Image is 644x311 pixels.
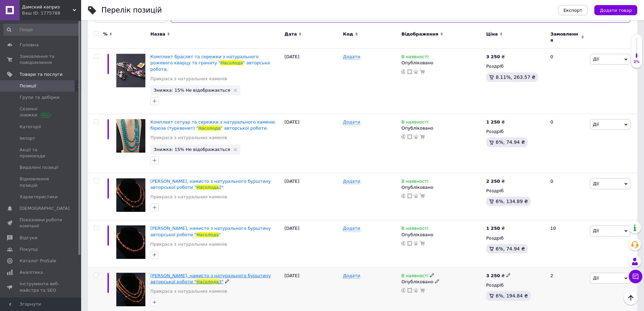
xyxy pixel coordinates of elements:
[116,225,145,259] img: Колье, ожерелье из натурального янтаря авторской работы "Услада"
[3,24,80,36] input: Пошук
[150,76,227,82] a: Прикраса з натуральних каменів
[343,179,360,184] span: Додати
[593,275,599,281] span: Дії
[401,273,428,280] span: В наявності
[486,31,498,37] span: Ціна
[20,42,39,48] span: Головна
[150,119,275,131] a: Комплект сотуар та сережки з натурального каменю бірюза (турквенит) "Насолода" авторської роботи.
[20,258,56,264] span: Каталог ProSale
[401,179,428,186] span: В наявності
[546,173,588,220] div: 0
[401,279,483,285] div: Опубліковано
[486,54,500,59] b: 3 250
[20,194,58,200] span: Характеристики
[150,31,165,37] span: Назва
[401,232,483,238] div: Опубліковано
[486,273,511,279] div: ₴
[401,184,483,191] div: Опубліковано
[20,246,38,252] span: Покупці
[486,63,545,69] div: Роздріб
[150,273,271,284] span: [PERSON_NAME], намисто з натурального бурштину авторської роботи "
[20,53,63,66] span: Замовлення та повідомлення
[629,270,642,283] button: Чат з покупцем
[150,179,271,190] a: [PERSON_NAME], намисто з натурального бурштину авторської роботи "Насолода2"
[150,119,275,131] span: Комплект сотуар та сережки з натурального каменю бірюза (турквенит) "
[116,119,145,153] img: Сотуар из натурального камня бирюза (турквенит) "Услада" авторской работы.
[219,185,223,190] span: 2"
[593,122,599,127] span: Дії
[283,220,341,268] div: [DATE]
[101,7,162,14] div: Перелік позицій
[20,106,63,118] span: Сезонні знижки
[150,179,271,190] span: [PERSON_NAME], намисто з натурального бурштину авторської роботи "
[116,273,145,306] img: Колье, ожерелье из натурального янтаря авторской работы "Услада 3"
[20,83,36,89] span: Позиції
[564,8,582,13] span: Експорт
[486,282,545,288] div: Роздріб
[20,217,63,229] span: Показники роботи компанії
[401,54,428,61] span: В наявності
[486,178,505,184] div: ₴
[150,226,271,237] span: [PERSON_NAME], намисто з натурального бурштину авторської роботи "
[486,235,545,241] div: Роздріб
[550,31,579,43] span: Замовлення
[150,241,227,247] a: Прикраса з натуральних каменів
[401,31,438,37] span: Відображення
[20,135,35,141] span: Імпорт
[20,205,70,212] span: [DEMOGRAPHIC_DATA]
[486,119,505,125] div: ₴
[496,199,528,204] span: 6%, 134.89 ₴
[343,31,353,37] span: Код
[220,60,243,65] span: Насолода
[20,235,37,241] span: Відгуки
[20,164,58,171] span: Видалені позиції
[624,291,638,305] button: Наверх
[150,194,227,200] a: Прикраса з натуральних каменів
[285,31,297,37] span: Дата
[593,181,599,186] span: Дії
[150,226,271,237] a: [PERSON_NAME], намисто з натурального бурштину авторської роботи "Насолода"
[283,173,341,220] div: [DATE]
[486,226,500,231] b: 1 250
[401,119,428,127] span: В наявності
[496,74,535,80] span: 8.11%, 263.57 ₴
[283,49,341,114] div: [DATE]
[150,60,270,71] span: " авторська робота.
[196,279,219,284] span: Насолода
[154,88,230,92] span: Знижка: 15% Не відображається
[631,60,642,64] div: 2%
[154,147,230,152] span: Знижка: 15% Не відображається
[496,246,525,251] span: 6%, 74.94 ₴
[486,188,545,194] div: Роздріб
[558,5,588,15] button: Експорт
[594,5,637,15] button: Додати товар
[496,293,528,298] span: 6%, 194.84 ₴
[196,232,219,237] span: Насолода
[219,232,221,237] span: "
[600,8,632,13] span: Додати товар
[20,176,63,188] span: Відновлення позицій
[546,220,588,268] div: 10
[20,269,43,275] span: Аналітика
[283,114,341,173] div: [DATE]
[486,129,545,135] div: Роздріб
[198,126,221,131] span: Насолода
[343,119,360,125] span: Додати
[150,273,271,284] a: [PERSON_NAME], намисто з натурального бурштину авторської роботи "Насолода3"
[20,124,41,130] span: Категорії
[546,114,588,173] div: 0
[20,94,59,101] span: Групи та добірки
[593,228,599,233] span: Дії
[219,279,223,284] span: 3"
[401,226,428,233] span: В наявності
[486,225,505,231] div: ₴
[486,54,505,60] div: ₴
[496,139,525,145] span: 6%, 74.94 ₴
[150,54,270,71] a: Комплект браслет та сережки з натурального рожевого кварцу та гранату "Насолода" авторська робота.
[150,135,227,141] a: Прикраса з натуральних каменів
[22,4,73,10] span: Дамский каприз
[221,126,268,131] span: " авторської роботи.
[196,185,219,190] span: Насолода
[401,125,483,131] div: Опубліковано
[20,147,63,159] span: Акції та промокоди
